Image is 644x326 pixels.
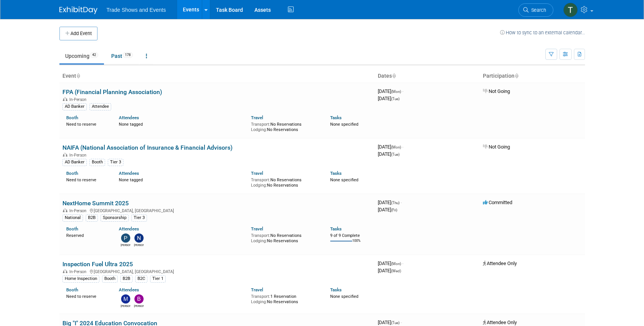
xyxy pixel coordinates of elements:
[251,226,263,232] a: Travel
[119,115,139,120] a: Attendees
[518,3,553,17] a: Search
[483,320,517,325] span: Attendee Only
[401,200,402,205] span: -
[69,97,89,102] span: In-Person
[131,214,147,221] div: Tier 3
[251,292,319,304] div: 1 Reservation No Reservations
[66,292,108,299] div: Need to reserve
[330,233,372,238] div: 9 of 9 Complete
[69,153,89,158] span: In-Person
[500,30,585,35] a: How to sync to an external calendar...
[402,144,403,150] span: -
[378,151,400,157] span: [DATE]
[330,226,342,232] a: Tasks
[62,268,372,274] div: [GEOGRAPHIC_DATA], [GEOGRAPHIC_DATA]
[62,207,372,213] div: [GEOGRAPHIC_DATA], [GEOGRAPHIC_DATA]
[330,287,342,292] a: Tasks
[402,260,403,266] span: -
[108,159,123,166] div: Tier 3
[378,320,402,325] span: [DATE]
[391,145,401,149] span: (Mon)
[120,275,133,282] div: B2B
[66,171,78,176] a: Booth
[121,233,130,243] img: Peter Hannun
[76,73,80,79] a: Sort by Event Name
[330,294,358,299] span: None specified
[119,176,245,183] div: None tagged
[63,97,67,101] img: In-Person Event
[378,200,402,205] span: [DATE]
[529,7,546,13] span: Search
[251,171,263,176] a: Travel
[391,321,400,325] span: (Tue)
[89,103,111,110] div: Attendee
[150,275,166,282] div: Tier 1
[251,177,270,182] span: Transport:
[330,122,358,127] span: None specified
[391,152,400,157] span: (Tue)
[515,73,518,79] a: Sort by Participation Type
[62,144,233,151] a: NAIFA (National Association of Insurance & Financial Advisors)
[119,226,139,232] a: Attendees
[123,52,133,58] span: 178
[375,70,480,83] th: Dates
[89,159,105,166] div: Booth
[392,73,396,79] a: Sort by Start Date
[251,233,270,238] span: Transport:
[62,275,99,282] div: Home Inspection
[251,232,319,243] div: No Reservations No Reservations
[59,70,375,83] th: Event
[62,200,129,207] a: NextHome Summit 2025
[135,275,147,282] div: B2C
[402,88,403,94] span: -
[59,27,97,40] button: Add Event
[378,96,400,101] span: [DATE]
[69,269,89,274] span: In-Person
[378,88,403,94] span: [DATE]
[121,304,130,308] div: Michael Cardillo
[391,89,401,94] span: (Mon)
[69,208,89,213] span: In-Person
[62,88,162,96] a: FPA (Financial Planning Association)
[251,238,267,243] span: Lodging:
[401,320,402,325] span: -
[391,262,401,266] span: (Mon)
[480,70,585,83] th: Participation
[391,269,401,273] span: (Wed)
[483,200,512,205] span: Committed
[59,49,104,63] a: Upcoming42
[119,120,245,127] div: None tagged
[66,120,108,127] div: Need to reserve
[134,243,144,247] div: Nate McCombs
[121,294,130,304] img: Michael Cardillo
[59,6,97,14] img: ExhibitDay
[121,243,130,247] div: Peter Hannun
[66,115,78,120] a: Booth
[101,214,129,221] div: Sponsorship
[63,153,67,157] img: In-Person Event
[391,97,400,101] span: (Tue)
[62,260,133,268] a: Inspection Fuel Ultra 2025
[378,207,397,213] span: [DATE]
[134,233,144,243] img: Nate McCombs
[62,103,87,110] div: AD Banker
[483,260,517,266] span: Attendee Only
[251,287,263,292] a: Travel
[119,171,139,176] a: Attendees
[330,115,342,120] a: Tasks
[63,208,67,212] img: In-Person Event
[330,171,342,176] a: Tasks
[378,260,403,266] span: [DATE]
[391,201,400,205] span: (Thu)
[251,115,263,120] a: Travel
[66,287,78,292] a: Booth
[483,88,510,94] span: Not Going
[66,176,108,183] div: Need to reserve
[66,232,108,238] div: Reserved
[251,183,267,188] span: Lodging:
[251,122,270,127] span: Transport:
[391,208,397,212] span: (Fri)
[105,49,139,63] a: Past178
[62,214,83,221] div: National
[134,294,144,304] img: Bobby DeSpain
